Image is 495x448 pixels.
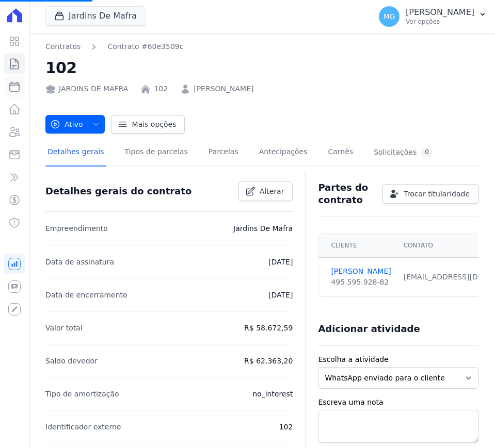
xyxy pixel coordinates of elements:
span: Mais opções [132,119,177,129]
p: [PERSON_NAME] [406,7,474,18]
p: Identificador externo [45,421,121,433]
p: Data de encerramento [45,289,127,301]
a: Parcelas [206,139,241,167]
div: JARDINS DE MAFRA [45,84,128,94]
a: Antecipações [257,139,310,167]
a: Tipos de parcelas [123,139,190,167]
button: Ativo [45,115,105,134]
th: Cliente [318,234,397,258]
div: 495.595.928-82 [331,277,391,288]
h3: Partes do contrato [318,181,374,206]
a: Alterar [238,181,293,201]
p: Data de assinatura [45,256,114,268]
a: Carnês [326,139,355,167]
p: no_interest [252,388,293,400]
p: Jardins De Mafra [233,222,293,235]
a: Detalhes gerais [45,139,106,167]
a: 102 [154,84,168,94]
button: Jardins De Mafra [45,6,146,26]
nav: Breadcrumb [45,41,183,52]
p: Valor total [45,322,83,334]
h2: 102 [45,56,478,79]
span: Alterar [260,186,284,196]
div: 0 [421,147,433,157]
p: [DATE] [268,256,293,268]
a: Contrato #60e3509c [107,41,183,52]
a: Mais opções [111,115,185,134]
button: MG [PERSON_NAME] Ver opções [371,2,495,31]
p: Ver opções [406,18,474,26]
p: Tipo de amortização [45,388,119,400]
a: [PERSON_NAME] [194,84,253,94]
p: R$ 58.672,59 [244,322,293,334]
a: [PERSON_NAME] [331,266,391,277]
div: Solicitações [374,147,433,157]
a: Trocar titularidade [382,184,478,204]
span: Ativo [50,115,83,134]
label: Escreva uma nota [318,397,478,408]
nav: Breadcrumb [45,41,478,52]
h3: Adicionar atividade [318,323,420,335]
span: MG [384,13,395,20]
a: Contratos [45,41,81,52]
p: Empreendimento [45,222,108,235]
p: Saldo devedor [45,355,98,367]
label: Escolha a atividade [318,354,478,365]
h3: Detalhes gerais do contrato [45,185,191,197]
span: Trocar titularidade [404,189,470,199]
p: R$ 62.363,20 [244,355,293,367]
p: [DATE] [268,289,293,301]
a: Solicitações0 [372,139,435,167]
p: 102 [279,421,293,433]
